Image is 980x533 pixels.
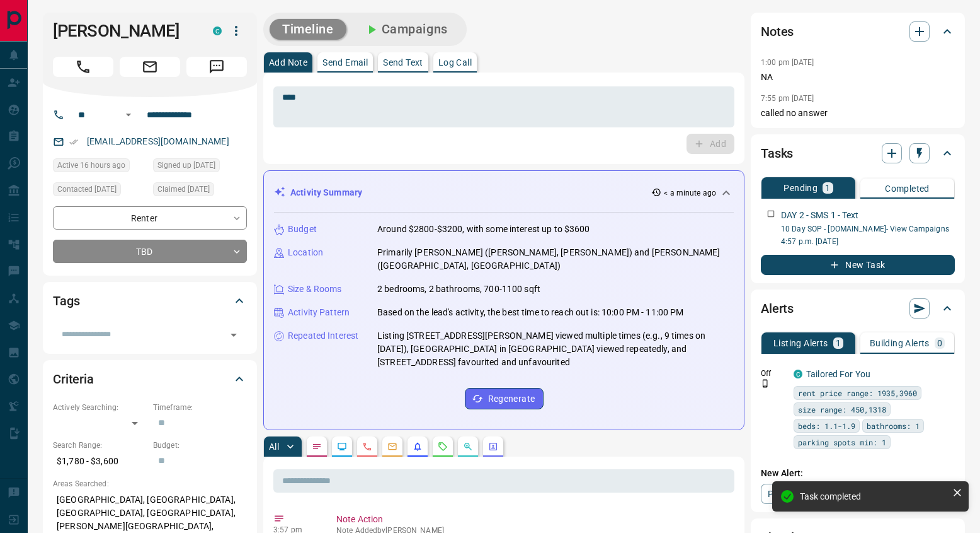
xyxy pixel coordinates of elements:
div: Mon Sep 08 2025 [53,182,147,200]
p: called no answer [761,107,955,120]
p: DAY 2 - SMS 1 - Text [781,209,859,222]
div: Mon Sep 15 2025 [53,158,147,176]
p: Send Email [322,58,368,67]
button: Open [121,107,136,122]
svg: Email Verified [69,138,78,146]
p: Budget [288,223,317,236]
p: 0 [937,339,942,348]
p: 1 [825,184,830,192]
p: Around $2800-$3200, with some interest up to $3600 [377,223,590,236]
svg: Notes [312,442,322,452]
div: Tue May 20 2025 [153,158,247,176]
a: [EMAIL_ADDRESS][DOMAIN_NAME] [87,136,229,146]
p: 4:57 p.m. [DATE] [781,236,955,247]
p: All [269,442,279,451]
p: Log Call [438,58,472,67]
p: Completed [885,184,930,193]
span: Active 16 hours ago [57,159,125,172]
a: Tailored For You [806,369,870,379]
div: condos.ca [794,370,802,378]
p: 1 [836,339,841,348]
div: Task completed [800,491,947,501]
button: Campaigns [351,19,460,40]
p: Search Range: [53,440,147,451]
p: NA [761,71,955,84]
span: Signed up [DATE] [157,159,215,172]
p: < a minute ago [664,187,716,199]
p: Pending [783,184,818,192]
p: Actively Searching: [53,402,147,413]
h2: Criteria [53,369,94,389]
svg: Agent Actions [488,442,498,452]
h2: Notes [761,21,794,42]
p: Listing [STREET_ADDRESS][PERSON_NAME] viewed multiple times (e.g., 9 times on [DATE]), [GEOGRAPHI... [377,329,734,369]
p: Primarily [PERSON_NAME] ([PERSON_NAME], [PERSON_NAME]) and [PERSON_NAME] ([GEOGRAPHIC_DATA], [GEO... [377,246,734,272]
svg: Push Notification Only [761,379,770,388]
span: beds: 1.1-1.9 [798,419,855,432]
p: Budget: [153,440,247,451]
div: Mon Sep 08 2025 [153,182,247,200]
div: Tags [53,286,247,316]
h2: Tasks [761,143,793,163]
div: TBD [53,240,247,263]
svg: Lead Browsing Activity [337,442,347,452]
svg: Listing Alerts [413,442,423,452]
p: Off [761,368,786,379]
p: Timeframe: [153,402,247,413]
p: 7:55 pm [DATE] [761,94,814,103]
a: 10 Day SOP - [DOMAIN_NAME]- View Campaigns [781,225,949,233]
p: Activity Pattern [288,306,350,319]
div: Renter [53,206,247,230]
button: New Task [761,255,955,275]
div: Activity Summary< a minute ago [274,181,734,204]
p: Building Alerts [870,339,930,348]
p: Activity Summary [290,186,362,199]
button: Regenerate [465,388,544,409]
p: Repeated Interest [288,329,358,343]
div: Alerts [761,293,955,324]
h1: [PERSON_NAME] [53,21,194,41]
button: Open [225,326,242,344]
div: Notes [761,16,955,47]
div: Criteria [53,364,247,394]
h2: Alerts [761,298,794,319]
span: Email [120,57,180,77]
span: parking spots min: 1 [798,436,886,448]
span: Claimed [DATE] [157,183,210,196]
span: size range: 450,1318 [798,403,886,416]
p: Areas Searched: [53,478,247,489]
svg: Emails [387,442,397,452]
span: Message [186,57,247,77]
p: $1,780 - $3,600 [53,451,147,472]
p: Size & Rooms [288,283,342,296]
p: 1:00 pm [DATE] [761,58,814,67]
p: Note Action [336,513,729,526]
div: Tasks [761,138,955,168]
p: 2 bedrooms, 2 bathrooms, 700-1100 sqft [377,283,540,296]
h2: Tags [53,291,79,311]
span: rent price range: 1935,3960 [798,387,917,399]
svg: Opportunities [463,442,473,452]
p: Listing Alerts [773,339,828,348]
span: Contacted [DATE] [57,183,117,196]
span: bathrooms: 1 [867,419,920,432]
button: Timeline [270,19,346,40]
svg: Calls [362,442,372,452]
p: Based on the lead's activity, the best time to reach out is: 10:00 PM - 11:00 PM [377,306,684,319]
p: Send Text [383,58,423,67]
p: New Alert: [761,467,955,480]
a: Property [761,484,826,504]
div: condos.ca [213,26,222,35]
p: Location [288,246,323,259]
svg: Requests [438,442,448,452]
span: Call [53,57,113,77]
p: Add Note [269,58,307,67]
